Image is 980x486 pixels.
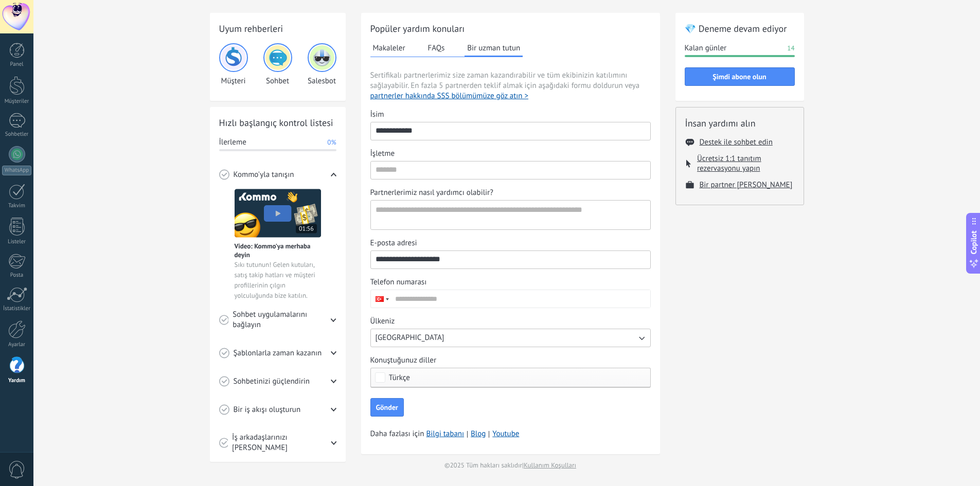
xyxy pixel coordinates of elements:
[2,341,32,348] div: Ayarlar
[371,161,650,178] input: İşletme
[234,405,301,415] span: Bir iş akışı oluşturun
[370,355,437,366] span: Konuştuğunuz diller
[234,170,294,180] span: Kommo'yla tanışın
[471,429,486,439] a: Blog
[371,290,390,308] div: Turkey: + 90
[376,333,444,343] span: [GEOGRAPHIC_DATA]
[370,110,384,120] span: İsim
[233,310,331,330] span: Sohbet uygulamalarını bağlayın
[263,43,292,86] div: Sohbet
[465,40,523,57] button: Bir uzman tutun
[370,91,529,101] button: partnerler hakkında SSS bölümümüze göz atın >
[370,149,395,159] span: İşletme
[425,40,448,56] button: FAQs
[685,43,727,53] span: Kalan günler
[2,98,32,105] div: Müşteriler
[2,272,32,279] div: Posta
[235,260,321,301] span: Sıkı tutunun! Gelen kutuları, satış takip hatları ve müşteri profillerinin çılgın yolculuğunda bi...
[308,43,336,86] div: Salesbot
[712,73,766,80] span: Şimdi abone olun
[370,398,404,417] button: Gönder
[492,429,519,439] a: Youtube
[232,433,331,453] span: İş arkadaşlarınızı [PERSON_NAME]
[235,189,321,238] img: Meet video
[371,251,650,267] input: E-posta adresi
[524,461,576,470] a: Kullanım Koşulları
[700,137,773,147] button: Destek ile sohbet edin
[685,117,794,130] h2: İnsan yardımı alın
[787,43,794,53] span: 14
[2,377,32,384] div: Yardım
[370,316,395,327] span: Ülkeniz
[426,429,465,439] a: Bilgi tabanı
[2,166,31,175] div: WhatsApp
[969,230,979,254] span: Copilot
[444,460,576,471] span: © 2025 Tüm hakları saklıdır |
[390,290,650,308] input: Telefon numarası
[234,348,322,358] span: Şablonlarla zaman kazanın
[370,22,651,35] h2: Popüler yardım konuları
[370,40,408,56] button: Makaleler
[371,122,650,139] input: İsim
[376,404,398,411] span: Gönder
[700,180,793,190] button: Bir partner [PERSON_NAME]
[389,374,410,382] span: Türkçe
[370,70,651,101] span: Sertifikalı partnerlerimiz size zaman kazandırabilir ve tüm ekibinizin katılımını sağlayabilir. E...
[219,43,248,86] div: Müşteri
[219,22,336,35] h2: Uyum rehberleri
[370,238,417,248] span: E-posta adresi
[327,137,336,148] span: 0%
[219,137,246,148] span: İlerleme
[234,376,310,387] span: Sohbetinizi güçlendirin
[370,188,493,198] span: Partnerlerimiz nasıl yardımcı olabilir?
[370,429,520,439] span: Daha fazlası için
[371,201,648,229] textarea: Partnerlerimiz nasıl yardımcı olabilir?
[2,203,32,209] div: Takvim
[2,131,32,138] div: Sohbetler
[370,277,427,287] span: Telefon numarası
[235,242,321,259] span: Video: Kommo'ya merhaba deyin
[2,239,32,245] div: Listeler
[685,22,795,35] h2: 💎 Deneme devam ediyor
[219,116,336,129] h2: Hızlı başlangıç kontrol listesi
[370,329,651,347] button: Ülkeniz
[2,61,32,68] div: Panel
[2,305,32,312] div: İstatistikler
[685,67,795,86] button: Şimdi abone olun
[697,154,794,173] button: Ücretsiz 1:1 tanıtım rezervasyonu yapın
